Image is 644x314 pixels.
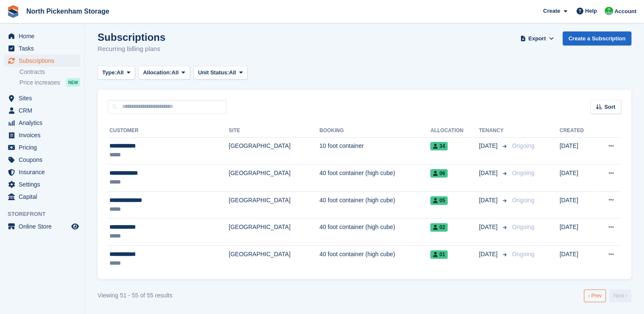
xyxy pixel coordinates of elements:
span: Subscriptions [19,55,70,67]
span: Pricing [19,141,70,153]
span: Ongoing [512,251,535,257]
span: Capital [19,191,70,203]
th: Tenancy [479,124,509,138]
span: CRM [19,105,70,116]
td: [GEOGRAPHIC_DATA] [229,164,319,192]
div: Viewing 51 - 55 of 55 results [98,291,172,300]
td: [DATE] [560,137,595,164]
span: Help [585,7,597,15]
a: menu [4,105,80,116]
th: Customer [108,124,229,138]
span: Tasks [19,42,70,54]
span: Ongoing [512,197,535,204]
span: Export [528,34,546,43]
span: Price increases [20,79,60,87]
button: Type: All [98,66,135,80]
td: 40 foot container (high cube) [319,246,431,272]
td: [GEOGRAPHIC_DATA] [229,191,319,218]
a: Price increases NEW [20,78,80,87]
span: Type: [102,68,117,77]
p: Recurring billing plans [98,44,165,54]
span: [DATE] [479,141,499,150]
span: [DATE] [479,250,499,259]
nav: Pages [582,289,633,302]
th: Created [560,124,595,138]
a: menu [4,42,80,54]
a: Next [609,289,631,302]
td: [GEOGRAPHIC_DATA] [229,137,319,164]
span: Invoices [19,129,70,141]
td: [DATE] [560,218,595,246]
span: Ongoing [512,142,535,149]
span: Online Store [19,221,70,232]
span: Insurance [19,166,70,178]
span: 02 [430,223,447,232]
a: Create a Subscription [563,31,631,45]
span: [DATE] [479,223,499,232]
span: Ongoing [512,223,535,230]
span: Home [19,30,70,42]
a: menu [4,166,80,178]
a: menu [4,178,80,190]
span: 01 [430,250,447,259]
a: Preview store [70,221,80,232]
td: 10 foot container [319,137,431,164]
td: [DATE] [560,191,595,218]
a: menu [4,30,80,42]
span: 06 [430,169,447,178]
span: [DATE] [479,196,499,205]
td: [GEOGRAPHIC_DATA] [229,246,319,272]
a: Previous [584,289,606,302]
td: [GEOGRAPHIC_DATA] [229,218,319,246]
div: NEW [66,78,80,87]
a: menu [4,92,80,104]
th: Site [229,124,319,138]
td: 40 foot container (high cube) [319,218,431,246]
span: All [229,68,236,77]
button: Export [518,31,556,45]
span: Create [543,7,560,15]
a: menu [4,221,80,232]
a: menu [4,117,80,129]
span: Sort [604,103,615,111]
td: 40 foot container (high cube) [319,164,431,192]
a: menu [4,55,80,67]
span: Settings [19,178,70,190]
h1: Subscriptions [98,31,165,43]
span: All [171,68,179,77]
a: menu [4,154,80,166]
span: 34 [430,142,447,150]
a: menu [4,129,80,141]
a: Contracts [20,68,80,76]
span: All [117,68,124,77]
td: 40 foot container (high cube) [319,191,431,218]
img: stora-icon-8386f47178a22dfd0bd8f6a31ec36ba5ce8667c1dd55bd0f319d3a0aa187defe.svg [7,5,20,18]
span: Ongoing [512,170,535,176]
button: Unit Status: All [193,66,247,80]
a: North Pickenham Storage [23,4,113,18]
span: Unit Status: [198,68,229,77]
span: Allocation: [143,68,171,77]
button: Allocation: All [138,66,190,80]
td: [DATE] [560,164,595,192]
span: Storefront [8,210,84,218]
th: Booking [319,124,431,138]
a: menu [4,141,80,153]
span: [DATE] [479,169,499,178]
span: Coupons [19,154,70,166]
span: 05 [430,196,447,205]
span: Analytics [19,117,70,129]
span: Account [614,7,636,16]
td: [DATE] [560,246,595,272]
a: menu [4,191,80,203]
img: Chris Gulliver [605,7,613,15]
th: Allocation [430,124,479,138]
span: Sites [19,92,70,104]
